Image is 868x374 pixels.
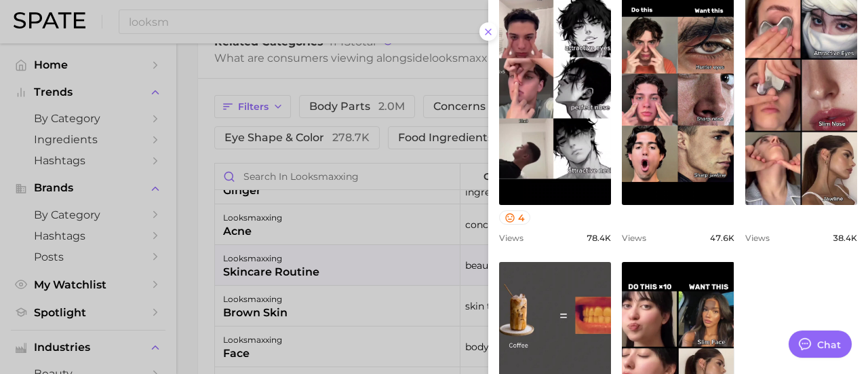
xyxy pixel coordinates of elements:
[745,233,770,243] span: Views
[833,233,857,243] span: 38.4k
[587,233,611,243] span: 78.4k
[710,233,734,243] span: 47.6k
[499,210,530,225] button: 4
[622,233,646,243] span: Views
[499,233,524,243] span: Views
